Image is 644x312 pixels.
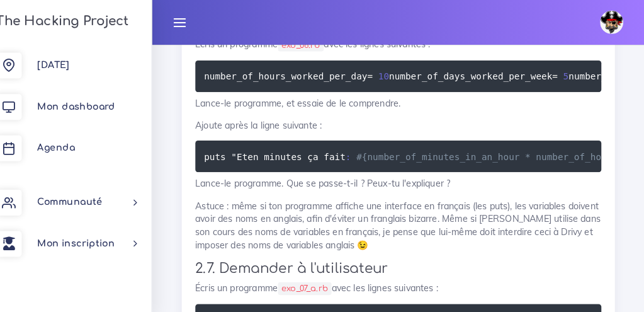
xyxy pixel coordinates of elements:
span: = [374,69,379,79]
p: Lance-le programme, et essaie de le comprendre. [206,95,602,107]
span: Et [246,147,257,158]
span: [DATE] [52,59,83,69]
span: = [554,69,559,79]
span: 10 [385,69,395,79]
p: Ajoute après la ligne suivante : [206,116,602,129]
span: Agenda [52,140,88,149]
code: exo_07_a.rb [286,275,339,288]
span: : [353,147,358,158]
img: avatar [601,11,623,33]
p: Lance-le programme. Que se passe-t-il ? Peux-tu l'expliquer ? [206,173,602,185]
span: Mon dashboard [52,100,128,109]
p: Astuce : même si ton programme affiche une interface en français (les puts), les variables doiven... [206,195,602,246]
a: avatar [595,4,633,40]
span: 5 [565,69,570,79]
span: Mon inscription [52,233,127,243]
h3: The Hacking Project [8,14,141,28]
h3: 2.7. Demander à l'utilisateur [206,255,602,270]
code: exo_06.rb [286,38,331,51]
p: Écris un programme avec les lignes suivantes : [206,275,602,287]
span: Communauté [52,193,115,202]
